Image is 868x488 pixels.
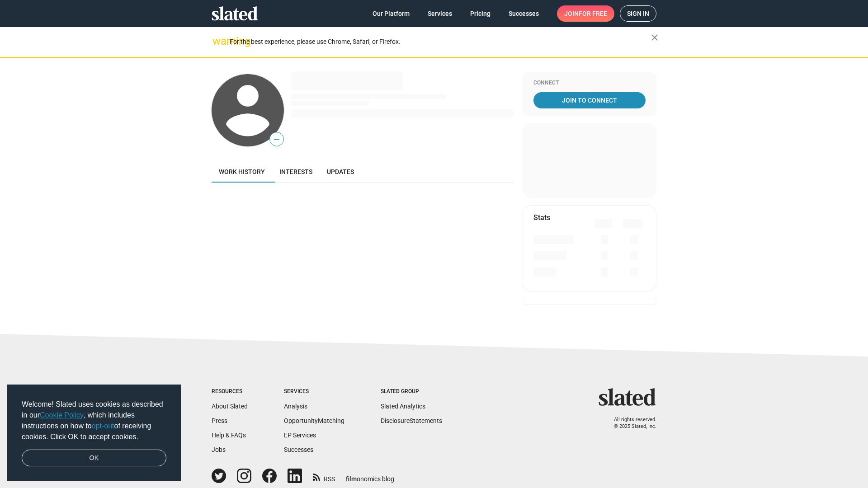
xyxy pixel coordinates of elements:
[320,161,361,183] a: Updates
[212,161,272,183] a: Work history
[212,446,226,453] a: Jobs
[22,399,166,442] span: Welcome! Slated uses cookies as described in our , which includes instructions on how to of recei...
[533,213,550,222] mat-card-title: Stats
[327,168,354,175] span: Updates
[346,475,357,483] span: film
[535,92,644,108] span: Join To Connect
[420,5,459,22] a: Services
[22,450,166,467] a: dismiss cookie message
[649,32,660,43] mat-icon: close
[212,403,248,410] a: About Slated
[40,411,84,419] a: Cookie Policy
[381,388,442,395] div: Slated Group
[381,403,425,410] a: Slated Analytics
[346,468,394,483] a: filmonomics blog
[373,5,410,22] span: Our Platform
[212,417,227,424] a: Press
[463,5,498,22] a: Pricing
[284,432,316,439] a: EP Services
[270,134,283,145] span: —
[509,5,539,22] span: Successes
[272,161,320,183] a: Interests
[533,92,646,108] a: Join To Connect
[92,422,114,430] a: opt-out
[564,5,607,22] span: Join
[284,403,307,410] a: Analysis
[620,5,656,22] a: Sign in
[313,469,335,483] a: RSS
[604,417,656,430] p: All rights reserved. © 2025 Slated, Inc.
[365,5,417,22] a: Our Platform
[230,36,651,48] div: For the best experience, please use Chrome, Safari, or Firefox.
[284,417,344,424] a: OpportunityMatching
[284,446,313,453] a: Successes
[212,36,223,47] mat-icon: warning
[381,417,442,424] a: DisclosureStatements
[501,5,546,22] a: Successes
[212,432,246,439] a: Help & FAQs
[284,388,344,395] div: Services
[557,5,614,22] a: Joinfor free
[279,168,312,175] span: Interests
[579,5,607,22] span: for free
[428,5,452,22] span: Services
[533,80,646,87] div: Connect
[627,6,649,21] span: Sign in
[219,168,265,175] span: Work history
[212,388,248,395] div: Resources
[470,5,491,22] span: Pricing
[7,385,181,481] div: cookieconsent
